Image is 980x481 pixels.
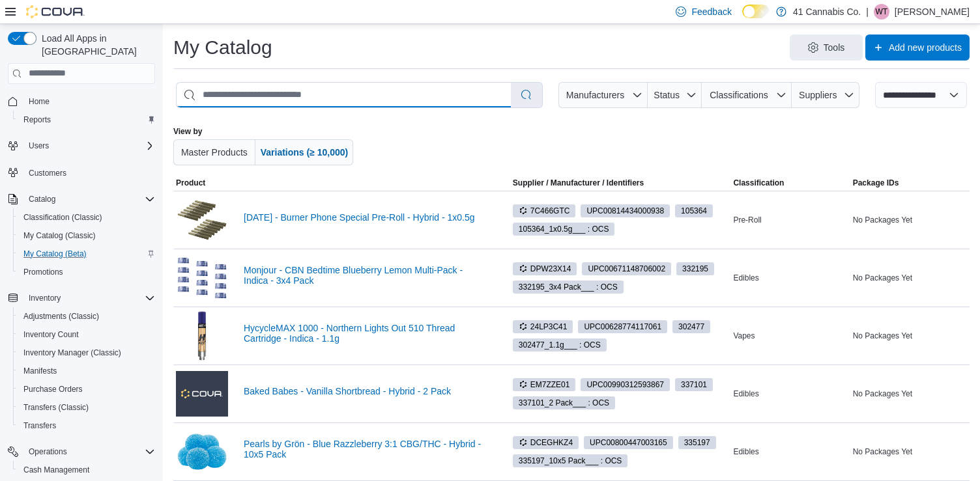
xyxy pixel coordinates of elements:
span: 105364_1x0.5g___ : OCS [519,223,609,235]
div: No Packages Yet [850,328,970,344]
span: My Catalog (Classic) [18,228,155,243]
span: Manufacturers [566,90,624,100]
a: Cash Management [18,462,94,478]
button: Manifests [13,362,160,380]
button: Classifications [702,82,792,108]
span: Inventory Count [23,329,79,340]
span: Customers [29,168,66,178]
button: Adjustments (Classic) [13,307,160,325]
span: Operations [29,447,67,457]
span: UPC00800447003165 [584,436,673,449]
span: Users [23,138,155,154]
span: UPC00628774117061 [578,320,667,333]
span: 332195_3x4 Pack___ : OCS [519,281,618,293]
button: Inventory [3,289,160,307]
span: EM7ZZE01 [513,378,576,391]
img: Monjour - CBN Bedtime Blueberry Lemon Multi-Pack - Indica - 3x4 Pack [176,252,228,304]
div: Edibles [730,386,850,402]
span: Suppliers [799,90,837,100]
span: Dark Mode [742,18,743,19]
span: EM7ZZE01 [519,379,570,391]
div: No Packages Yet [850,386,970,402]
label: View by [173,126,202,137]
button: Inventory Manager (Classic) [13,344,160,362]
span: Manifests [18,363,155,379]
button: Purchase Orders [13,380,160,398]
button: Catalog [23,191,61,207]
span: 332195_3x4 Pack___ : OCS [513,281,624,294]
span: 332195 [682,263,708,275]
div: Edibles [730,444,850,460]
a: Monjour - CBN Bedtime Blueberry Lemon Multi-Pack - Indica - 3x4 Pack [244,265,489,286]
button: Status [648,82,702,108]
span: 335197_10x5 Pack___ : OCS [519,455,622,467]
span: Classification (Classic) [18,210,155,225]
span: Add new products [889,41,962,54]
img: Next Friday - Burner Phone Special Pre-Roll - Hybrid - 1x0.5g [176,194,228,246]
span: Manifests [23,366,57,376]
span: UPC00990312593867 [581,378,670,391]
span: Home [29,96,50,107]
span: Transfers [18,418,155,433]
span: Catalog [23,191,155,207]
span: 332195 [676,262,714,275]
a: HycycleMAX 1000 - Northern Lights Out 510 Thread Cartridge - Indica - 1.1g [244,323,489,344]
span: Reports [23,115,51,125]
h1: My Catalog [173,34,272,61]
span: Reports [18,112,155,128]
span: Classification (Classic) [23,212,102,223]
span: Promotions [23,267,63,277]
a: [DATE] - Burner Phone Special Pre-Roll - Hybrid - 1x0.5g [244,212,489,223]
span: My Catalog (Beta) [23,249,87,259]
span: Transfers [23,420,56,431]
span: 24LP3C41 [513,320,573,333]
span: Purchase Orders [18,381,155,397]
span: UPC 00990312593867 [586,379,664,391]
span: Transfers (Classic) [23,402,89,413]
span: Home [23,93,155,109]
span: 7C466GTC [513,204,576,217]
a: My Catalog (Classic) [18,228,101,243]
span: Feedback [691,5,731,18]
span: 302477_1.1g___ : OCS [513,338,607,351]
span: Product [176,178,205,188]
div: No Packages Yet [850,444,970,460]
div: Vapes [730,328,850,344]
img: Cova [26,5,85,18]
button: Variations (≥ 10,000) [255,139,354,165]
button: Manufacturers [558,82,647,108]
button: Inventory Count [13,325,160,344]
p: 41 Cannabis Co. [793,4,861,20]
div: Pre-Roll [730,212,850,228]
span: 24LP3C41 [519,321,568,333]
button: Inventory [23,290,66,306]
span: Variations (≥ 10,000) [261,147,349,158]
span: 105364 [675,204,713,217]
button: Catalog [3,190,160,208]
span: Inventory Manager (Classic) [23,348,121,358]
span: 335197_10x5 Pack___ : OCS [513,454,628,467]
a: Home [23,94,55,109]
span: Cash Management [23,465,89,475]
span: Inventory Manager (Classic) [18,345,155,361]
button: Tools [790,34,863,61]
span: My Catalog (Classic) [23,230,96,241]
span: Transfers (Classic) [18,400,155,415]
span: Classification [733,178,784,188]
span: Inventory [23,290,155,306]
button: Classification (Classic) [13,208,160,227]
a: Customers [23,165,72,181]
span: 105364_1x0.5g___ : OCS [513,223,615,236]
span: Cash Management [18,462,155,478]
span: UPC 00671148706002 [588,263,665,275]
a: Transfers (Classic) [18,400,94,415]
span: 335197 [678,436,716,449]
span: Purchase Orders [23,384,83,394]
p: | [866,4,869,20]
button: My Catalog (Classic) [13,227,160,245]
button: Master Products [173,139,255,165]
button: Operations [23,444,72,460]
span: Customers [23,164,155,180]
a: My Catalog (Beta) [18,246,92,262]
a: Reports [18,112,56,128]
